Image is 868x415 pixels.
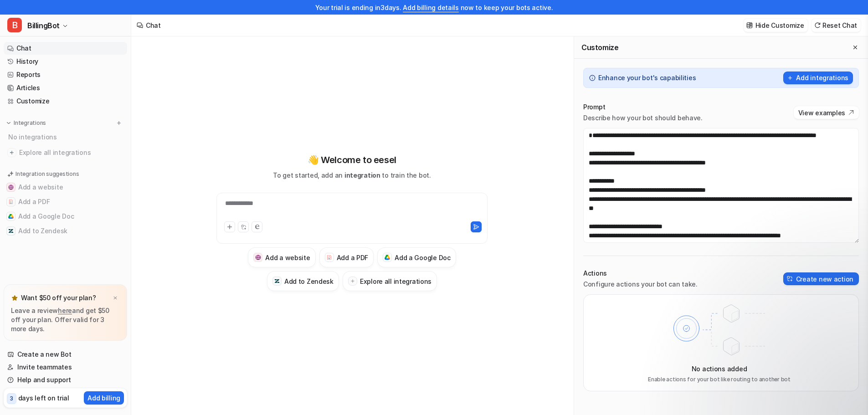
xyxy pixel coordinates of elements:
[319,247,374,267] button: Add a PDFAdd a PDF
[4,180,127,195] button: Add a websiteAdd a website
[8,228,14,234] img: Add to Zendesk
[21,293,96,302] p: Want $50 off your plan?
[14,119,46,127] p: Integrations
[308,153,396,167] p: 👋 Welcome to eesel
[783,72,853,84] button: Add integrations
[385,255,390,260] img: Add a Google Doc
[284,277,334,286] h3: Add to Zendesk
[755,20,804,30] p: Hide Customize
[146,20,161,30] div: Chat
[583,102,703,112] p: Prompt
[113,295,118,301] img: x
[248,247,315,267] button: Add a websiteAdd a website
[18,393,69,403] p: days left on trial
[343,271,437,291] button: Explore all integrations
[812,19,861,32] button: Reset Chat
[648,375,791,384] p: Enable actions for your bot like routing to another bot
[5,120,12,126] img: expand menu
[27,19,60,32] span: BillingBot
[4,348,127,361] a: Create a new Bot
[4,82,127,94] a: Articles
[11,294,18,302] img: star
[4,68,127,81] a: Reports
[403,4,459,11] a: Add billing details
[8,184,14,190] img: Add a website
[4,374,127,386] a: Help and support
[19,145,123,160] span: Explore all integrations
[746,22,753,29] img: customize
[360,277,431,286] h3: Explore all integrations
[783,272,859,285] button: Create new action
[850,42,861,53] button: Close flyout
[84,391,124,405] button: Add billing
[5,129,127,144] div: No integrations
[377,247,456,267] button: Add a Google DocAdd a Google Doc
[274,278,280,284] img: Add to Zendesk
[4,209,127,224] button: Add a Google DocAdd a Google Doc
[8,214,14,219] img: Add a Google Doc
[11,306,120,333] p: Leave a review and get $50 off your plan. Offer valid for 3 more days.
[583,269,698,278] p: Actions
[4,224,127,238] button: Add to ZendeskAdd to Zendesk
[395,253,451,262] h3: Add a Google Doc
[15,170,79,178] p: Integration suggestions
[8,199,14,205] img: Add a PDF
[814,22,821,29] img: reset
[255,255,261,261] img: Add a website
[4,95,127,108] a: Customize
[583,113,703,123] p: Describe how your bot should behave.
[7,18,22,32] span: B
[267,271,339,291] button: Add to ZendeskAdd to Zendesk
[794,106,859,119] button: View examples
[787,276,793,282] img: create-action-icon.svg
[581,43,618,52] h2: Customize
[4,195,127,209] button: Add a PDFAdd a PDF
[4,146,127,159] a: Explore all integrations
[4,55,127,68] a: History
[583,280,698,289] p: Configure actions your bot can take.
[116,120,122,126] img: menu_add.svg
[4,361,127,374] a: Invite teammates
[7,148,16,157] img: explore all integrations
[337,253,368,262] h3: Add a PDF
[58,307,72,314] a: here
[344,171,380,179] span: integration
[87,393,120,403] p: Add billing
[744,19,808,32] button: Hide Customize
[598,73,696,82] p: Enhance your bot's capabilities
[326,255,332,260] img: Add a PDF
[4,118,49,128] button: Integrations
[265,253,310,262] h3: Add a website
[4,42,127,55] a: Chat
[10,395,13,403] p: 3
[273,170,431,180] p: To get started, add an to train the bot.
